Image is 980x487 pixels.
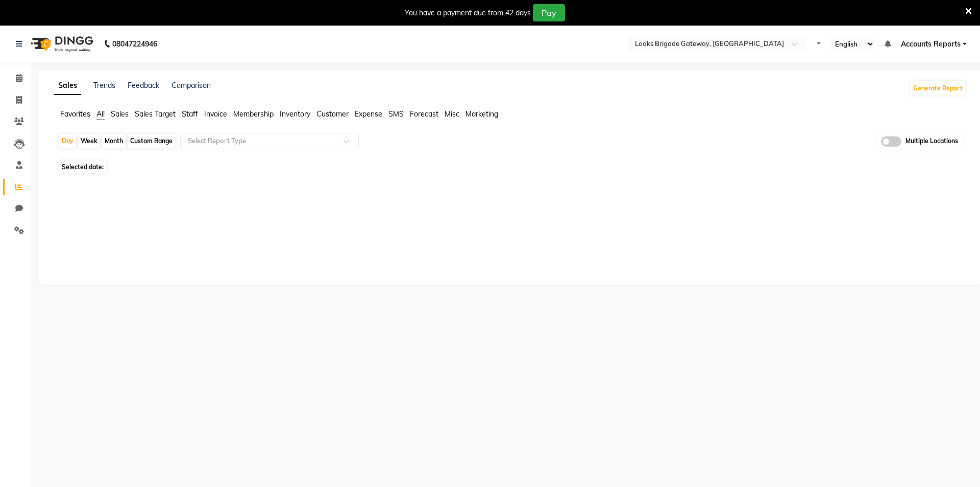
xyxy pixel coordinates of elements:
span: Misc [445,109,459,119]
span: Membership [233,109,274,119]
span: Selected date: [59,160,106,173]
span: All [96,109,105,119]
span: Forecast [410,109,438,119]
span: Inventory [280,109,310,119]
a: Sales [54,77,81,95]
span: Favorites [60,109,90,119]
span: Accounts Reports [901,39,961,50]
div: Day [59,134,76,148]
span: Multiple Locations [905,136,958,147]
span: Sales Target [135,109,176,119]
span: SMS [388,109,404,119]
a: Trends [93,81,115,90]
button: Pay [533,4,565,21]
b: 08047224946 [112,30,157,58]
button: Generate Report [911,81,965,96]
div: Month [102,134,126,148]
span: Marketing [465,109,498,119]
a: Comparison [171,81,211,90]
img: logo [26,30,96,58]
span: Expense [355,109,382,119]
div: You have a payment due from 42 days [405,8,531,18]
span: Staff [182,109,198,119]
span: Invoice [204,109,227,119]
div: Custom Range [128,134,175,148]
div: Week [78,134,100,148]
span: Sales [111,109,129,119]
span: Customer [316,109,349,119]
a: Feedback [128,81,159,90]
